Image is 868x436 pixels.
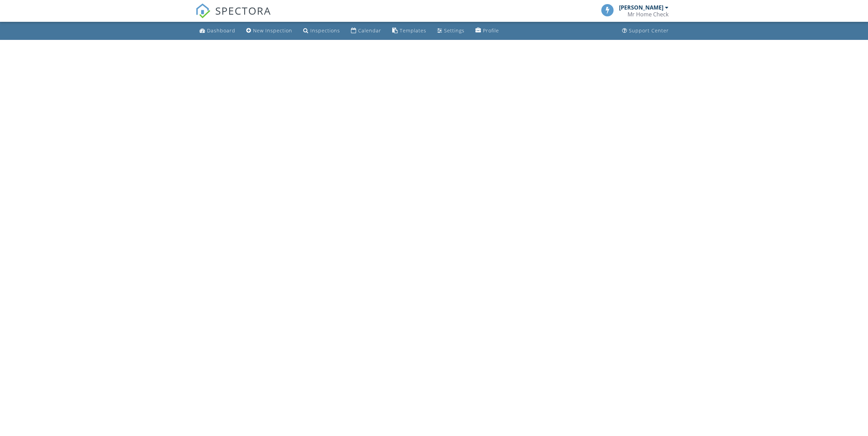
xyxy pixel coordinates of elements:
[358,27,381,34] div: Calendar
[473,25,502,37] a: Company Profile
[444,27,465,34] div: Settings
[253,27,292,34] div: New Inspection
[619,25,672,37] a: Support Center
[348,25,384,37] a: Calendar
[400,27,426,34] div: Templates
[195,3,210,18] img: The Best Home Inspection Software - Spectora
[389,25,429,37] a: Templates
[197,25,238,37] a: Dashboard
[195,9,271,24] a: SPECTORA
[244,25,295,37] a: New Inspection
[435,25,467,37] a: Settings
[629,27,669,34] div: Support Center
[207,27,235,34] div: Dashboard
[483,27,499,34] div: Profile
[215,3,271,18] span: SPECTORA
[619,4,663,11] div: [PERSON_NAME]
[628,11,668,18] div: Mr Home Check
[310,27,340,34] div: Inspections
[300,25,343,37] a: Inspections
